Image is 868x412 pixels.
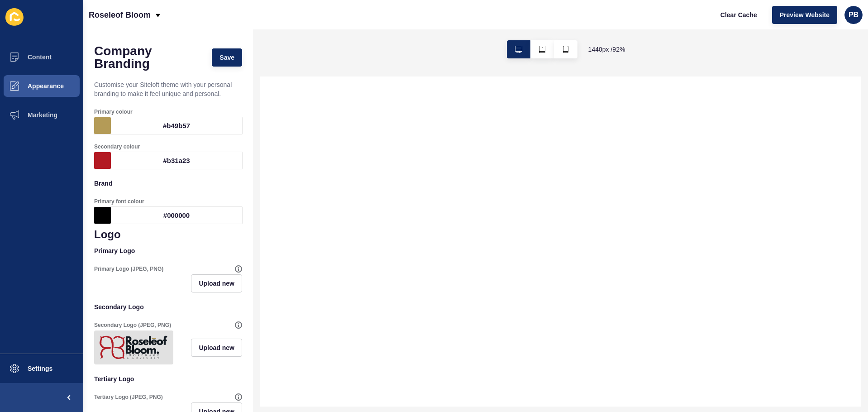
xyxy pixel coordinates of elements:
span: Upload new [199,279,234,288]
label: Primary font colour [94,198,144,205]
button: Upload new [191,339,242,357]
p: Roseleof Bloom [89,4,151,26]
p: Primary Logo [94,241,242,261]
p: Brand [94,173,242,193]
button: Preview Website [772,6,837,24]
span: 1440 px / 92 % [588,45,625,54]
button: Save [212,48,242,67]
label: Secondary Logo (JPEG, PNG) [94,321,171,329]
label: Primary Logo (JPEG, PNG) [94,265,163,273]
div: #b31a23 [111,152,242,169]
label: Tertiary Logo (JPEG, PNG) [94,393,163,401]
span: Preview Website [780,10,830,19]
h1: Logo [94,228,242,241]
button: Upload new [191,274,242,292]
span: PB [849,10,858,19]
h1: Company Branding [94,45,203,70]
label: Primary colour [94,108,133,115]
span: Upload new [199,343,234,352]
img: 13f6a70df851c83b5a7808cfb845b8eb.png [96,332,172,363]
button: Clear Cache [713,6,765,24]
p: Tertiary Logo [94,369,242,389]
label: Secondary colour [94,143,140,150]
div: #b49b57 [111,117,242,134]
p: Secondary Logo [94,297,242,317]
span: Save [219,53,234,62]
p: Customise your Siteloft theme with your personal branding to make it feel unique and personal. [94,75,242,104]
div: #000000 [111,207,242,224]
span: Clear Cache [720,10,757,19]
